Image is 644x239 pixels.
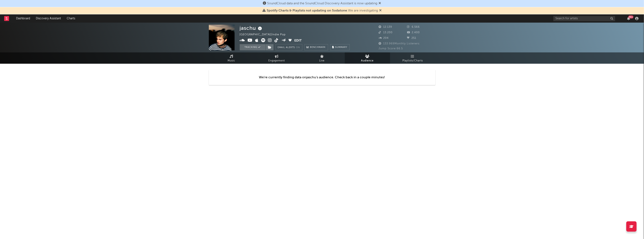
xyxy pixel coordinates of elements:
[64,14,78,23] a: Charts
[407,37,416,39] span: 251
[402,58,423,63] span: Playlists/Charts
[267,2,378,5] span: SoundCloud data and the SoundCloud Discovery Assistant is now updating
[407,26,420,28] span: 6.566
[330,44,350,50] button: Summary
[267,9,378,12] span: : We are investigating
[269,58,285,63] span: Engagement
[13,14,33,23] a: Dashboard
[379,42,420,45] span: 133.969 Monthly Listeners
[228,58,235,63] span: Music
[267,9,347,12] span: Spotify Charts & Playlists not updating on Sodatone
[390,52,435,64] a: Playlists/Charts
[361,58,374,63] span: Audience
[33,14,64,23] a: Discovery Assistant
[276,44,302,50] button: Email AlertsOn
[379,37,389,39] span: 204
[296,46,300,49] em: On
[407,31,420,34] span: 2.400
[379,26,392,28] span: 12.139
[553,16,615,21] input: Search for artists
[335,46,347,48] span: Summary
[209,70,435,85] div: We're currently finding data on jaschu 's audience. Check back in a couple minutes!
[240,25,263,31] div: jaschu
[345,52,390,64] a: Audience
[379,2,381,5] span: Dismiss
[294,38,302,43] button: Edit
[379,31,393,34] span: 13.200
[319,58,325,63] span: Live
[240,32,291,37] div: [GEOGRAPHIC_DATA] | Indie Pop
[240,44,265,50] button: Tracking
[379,9,382,12] span: Dismiss
[304,44,328,50] a: Benchmark
[209,52,254,64] a: Music
[379,47,403,50] span: Jump Score: 66.5
[627,17,630,20] button: 99+
[254,52,299,64] a: Engagement
[628,15,633,18] div: 99 +
[310,45,326,50] span: Benchmark
[299,52,345,64] a: Live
